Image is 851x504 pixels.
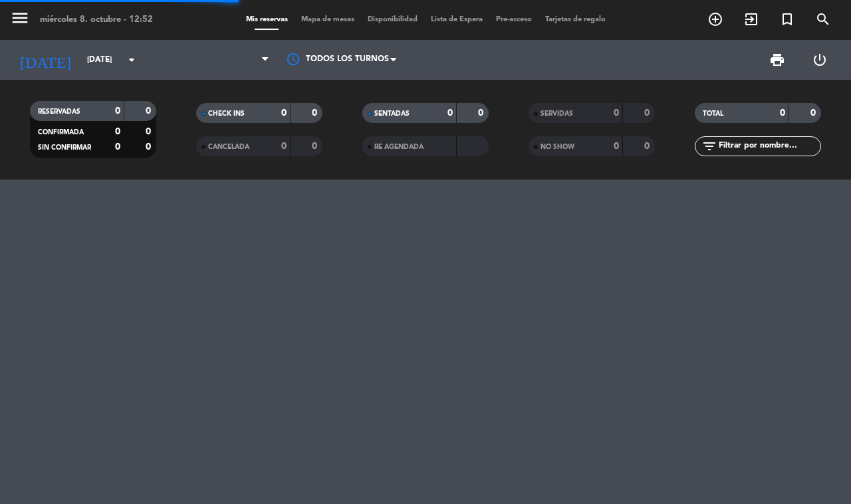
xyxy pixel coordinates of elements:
[707,11,723,27] i: add_circle_outline
[644,108,652,118] strong: 0
[208,144,249,150] span: CANCELADA
[614,108,619,118] strong: 0
[239,16,295,23] span: Mis reservas
[38,108,80,115] span: RESERVADAS
[489,16,539,23] span: Pre-acceso
[374,110,410,117] span: SENTADAS
[10,8,30,28] i: menu
[10,45,80,74] i: [DATE]
[146,106,154,116] strong: 0
[312,142,320,151] strong: 0
[812,52,828,68] i: power_settings_new
[779,11,795,27] i: turned_in_not
[124,52,140,68] i: arrow_drop_down
[281,108,287,118] strong: 0
[614,142,619,151] strong: 0
[38,129,84,136] span: CONFIRMADA
[644,142,652,151] strong: 0
[815,11,831,27] i: search
[115,142,120,152] strong: 0
[539,16,612,23] span: Tarjetas de regalo
[38,144,91,151] span: SIN CONFIRMAR
[717,139,820,154] input: Filtrar por nombre...
[798,40,841,80] div: LOG OUT
[312,108,320,118] strong: 0
[447,108,453,118] strong: 0
[281,142,287,151] strong: 0
[743,11,759,27] i: exit_to_app
[780,108,785,118] strong: 0
[115,106,120,116] strong: 0
[810,108,818,118] strong: 0
[208,110,245,117] span: CHECK INS
[146,127,154,136] strong: 0
[703,110,723,117] span: TOTAL
[541,110,573,117] span: SERVIDAS
[40,13,153,27] div: miércoles 8. octubre - 12:52
[361,16,424,23] span: Disponibilidad
[541,144,574,150] span: NO SHOW
[115,127,120,136] strong: 0
[424,16,489,23] span: Lista de Espera
[701,138,717,154] i: filter_list
[478,108,486,118] strong: 0
[295,16,361,23] span: Mapa de mesas
[769,52,785,68] span: print
[374,144,424,150] span: RE AGENDADA
[146,142,154,152] strong: 0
